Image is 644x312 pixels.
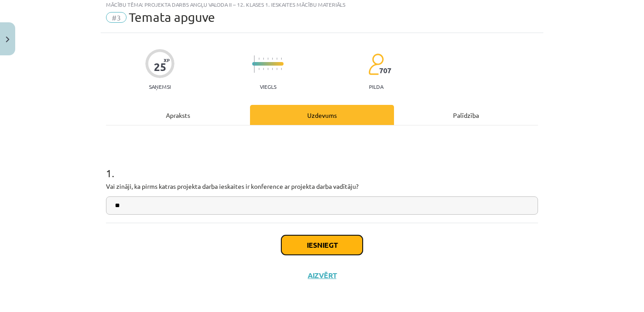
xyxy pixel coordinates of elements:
[379,67,391,75] span: 707
[129,10,215,25] span: Temata apguve
[276,68,277,70] img: icon-short-line-57e1e144782c952c97e751825c79c345078a6d821885a25fce030b3d8c18986b.svg
[106,12,127,23] span: #3
[106,182,538,191] p: Vai zināji, ka pirms katras projekta darba ieskaites ir konference ar projekta darba vadītāju?
[281,235,363,255] button: Iesniegt
[267,58,268,60] img: icon-short-line-57e1e144782c952c97e751825c79c345078a6d821885a25fce030b3d8c18986b.svg
[368,53,384,75] img: students-c634bb4e5e11cddfef0936a35e636f08e4e9abd3cc4e673bd6f9a4125e45ecb1.svg
[106,1,538,8] div: Mācību tēma: Projekta darbs angļu valoda ii – 12. klases 1. ieskaites mācību materiāls
[276,58,277,60] img: icon-short-line-57e1e144782c952c97e751825c79c345078a6d821885a25fce030b3d8c18986b.svg
[305,271,339,280] button: Aizvērt
[281,68,282,70] img: icon-short-line-57e1e144782c952c97e751825c79c345078a6d821885a25fce030b3d8c18986b.svg
[281,58,282,60] img: icon-short-line-57e1e144782c952c97e751825c79c345078a6d821885a25fce030b3d8c18986b.svg
[263,58,264,60] img: icon-short-line-57e1e144782c952c97e751825c79c345078a6d821885a25fce030b3d8c18986b.svg
[254,55,255,73] img: icon-long-line-d9ea69661e0d244f92f715978eff75569469978d946b2353a9bb055b3ed8787d.svg
[394,105,538,125] div: Palīdzība
[6,37,9,42] img: icon-close-lesson-0947bae3869378f0d4975bcd49f059093ad1ed9edebbc8119c70593378902aed.svg
[369,83,383,90] p: pilda
[106,105,250,125] div: Apraksts
[272,58,273,60] img: icon-short-line-57e1e144782c952c97e751825c79c345078a6d821885a25fce030b3d8c18986b.svg
[154,61,166,73] div: 25
[260,83,276,90] p: Viegls
[267,68,268,70] img: icon-short-line-57e1e144782c952c97e751825c79c345078a6d821885a25fce030b3d8c18986b.svg
[258,58,259,60] img: icon-short-line-57e1e144782c952c97e751825c79c345078a6d821885a25fce030b3d8c18986b.svg
[272,68,273,70] img: icon-short-line-57e1e144782c952c97e751825c79c345078a6d821885a25fce030b3d8c18986b.svg
[145,83,174,90] p: Saņemsi
[258,68,259,70] img: icon-short-line-57e1e144782c952c97e751825c79c345078a6d821885a25fce030b3d8c18986b.svg
[263,68,264,70] img: icon-short-line-57e1e144782c952c97e751825c79c345078a6d821885a25fce030b3d8c18986b.svg
[250,105,394,125] div: Uzdevums
[164,58,169,62] span: XP
[106,151,538,179] h1: 1 .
